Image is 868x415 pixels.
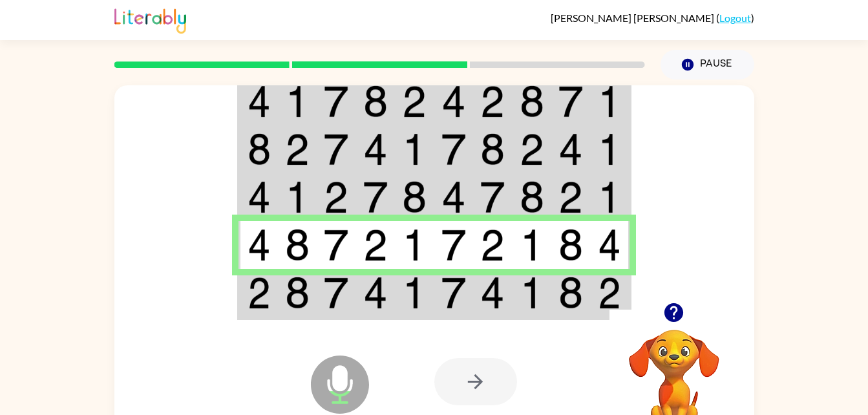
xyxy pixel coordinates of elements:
img: 2 [558,181,583,213]
img: 8 [285,277,310,309]
img: 4 [441,85,466,118]
img: 4 [441,181,466,213]
img: 8 [402,181,427,213]
img: 8 [558,277,583,309]
img: 7 [363,181,388,213]
img: 1 [402,277,427,309]
img: 8 [480,133,505,165]
img: 1 [598,85,621,118]
img: 1 [285,85,310,118]
img: 4 [363,133,388,165]
img: 8 [363,85,388,118]
img: 4 [363,277,388,309]
img: 1 [285,181,310,213]
img: 8 [520,181,544,213]
img: 2 [324,181,348,213]
img: 2 [480,85,505,118]
img: 4 [598,229,621,261]
img: 2 [285,133,310,165]
img: 7 [441,277,466,309]
img: 4 [480,277,505,309]
img: 1 [520,229,544,261]
img: 1 [598,181,621,213]
img: 4 [248,85,271,118]
img: 7 [558,85,583,118]
img: 8 [285,229,310,261]
img: 1 [598,133,621,165]
div: ( ) [551,12,754,24]
button: Pause [661,50,754,80]
img: 2 [363,229,388,261]
img: 2 [480,229,505,261]
img: Literably [114,5,186,34]
a: Logout [719,12,751,24]
img: 8 [558,229,583,261]
img: 2 [248,277,271,309]
img: 7 [441,229,466,261]
img: 7 [324,133,348,165]
img: 1 [402,229,427,261]
img: 2 [598,277,621,309]
img: 7 [324,229,348,261]
img: 2 [520,133,544,165]
img: 7 [480,181,505,213]
img: 7 [324,85,348,118]
img: 4 [558,133,583,165]
img: 7 [324,277,348,309]
img: 1 [520,277,544,309]
img: 2 [402,85,427,118]
img: 7 [441,133,466,165]
span: [PERSON_NAME] [PERSON_NAME] [551,12,716,24]
img: 8 [248,133,271,165]
img: 8 [520,85,544,118]
img: 4 [248,181,271,213]
img: 1 [402,133,427,165]
img: 4 [248,229,271,261]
